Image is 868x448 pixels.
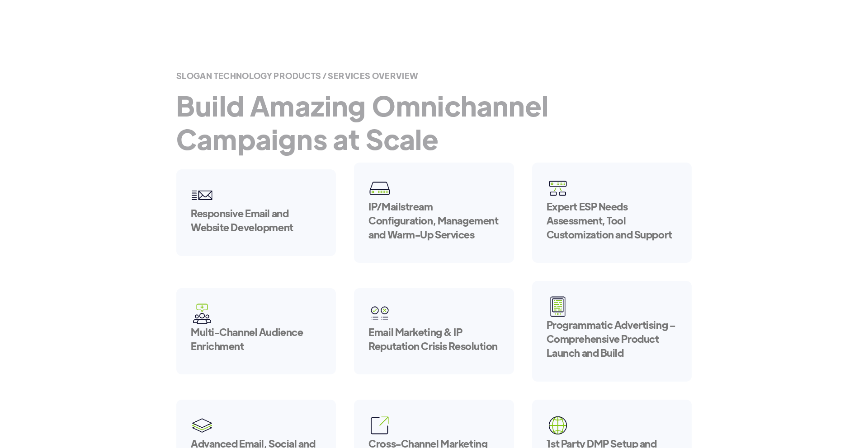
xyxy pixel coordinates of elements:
[176,89,692,155] h1: Build Amazing Omnichannel Campaigns at Scale
[191,206,321,234] h5: Responsive Email and Website Development
[547,318,677,359] h5: Programmatic Advertising – Comprehensive Product Launch and Build
[547,200,677,241] h5: Expert ESP Needs Assessment, Tool Customization and Support
[368,200,499,241] h5: IP/Mailstream Configuration, Management and Warm-Up Services
[191,325,321,353] h5: Multi-Channel Audience Enrichment
[368,325,499,353] h5: Email Marketing & IP Reputation Crisis Resolution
